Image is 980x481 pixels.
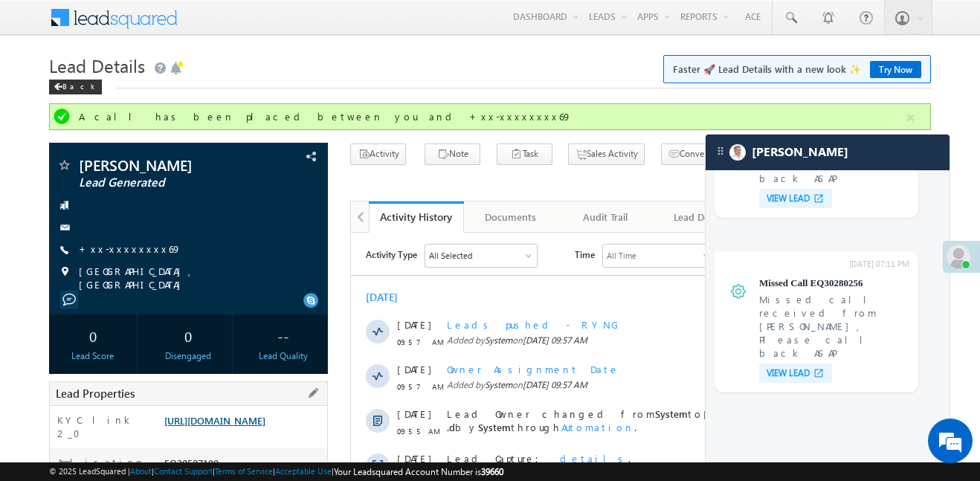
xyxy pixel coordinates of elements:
span: [PERSON_NAME] .d [96,175,428,201]
span: System [127,188,160,201]
span: System [304,175,337,187]
span: Lead Properties [56,386,135,401]
span: [DATE] [46,353,80,367]
img: Carter [729,144,746,161]
span: 01:33 AM [46,370,91,384]
span: Added by on [96,101,519,114]
img: d_60004797649_company_0_60004797649 [25,78,62,97]
span: Lead Source changed from to by . [96,398,490,410]
a: Activity History [369,201,464,233]
div: . [96,264,519,277]
div: Back [49,80,102,94]
div: Lead Details [665,208,735,226]
span: Added by on [96,146,519,159]
img: 1 [729,283,747,300]
div: All Selected [78,16,121,30]
div: Disengaged [148,349,228,363]
div: Documents [476,208,546,226]
span: [DATE] [46,85,80,99]
div: Audit Trail [570,208,640,226]
a: Audit Trail [558,201,654,233]
button: Activity [350,143,406,165]
em: Start Chat [202,374,270,394]
div: All Time [256,16,286,30]
div: carter-dragCarter[PERSON_NAME][DATE] 07:11 PM1Missed Call EQ30280256Missed call received from [PE... [705,134,950,462]
div: Lead Score [53,349,133,363]
div: -- [243,322,323,349]
span: 09:47 AM [46,236,91,250]
div: EQ30507199 [161,456,327,477]
div: Minimize live chat window [244,7,280,43]
span: details [209,442,277,455]
span: VIEW LEAD [767,193,810,204]
a: +xx-xxxxxxxx69 [79,242,181,255]
span: 02:05 AM [46,281,91,294]
span: Missed call received from Arjun Paswan, Please call back ASAP [759,293,909,360]
span: System [134,102,161,113]
button: Converse [661,143,722,165]
span: 09:57 AM [46,103,91,116]
div: [DATE] [15,58,63,71]
textarea: Type your message and hit 'Enter' [19,138,271,361]
span: 01:34 AM [46,326,91,339]
span: VIEW LEAD [767,367,810,379]
span: [DATE] [46,175,80,188]
span: mobavenue_int [363,398,432,410]
span: [DATE] 09:57 AM [172,102,236,113]
span: [DATE] 09:57 AM [172,146,236,158]
span: Leads pushed - RYNG [96,85,268,98]
a: [URL][DOMAIN_NAME] [164,414,265,427]
button: Task [497,143,552,165]
div: . [96,309,519,322]
div: . [96,219,519,233]
span: Lead Capture: [96,264,197,277]
span: Time [224,11,244,33]
div: . [96,353,519,367]
span: Activity Type [15,11,66,33]
div: 0 [148,322,228,349]
span: System [455,398,488,410]
a: Back [49,79,109,91]
span: [DATE] [46,442,80,456]
span: [DATE] [46,264,80,277]
span: Carter [752,145,848,159]
a: Documents [464,201,559,233]
span: details [209,264,277,277]
span: [DATE] 07:11 PM [785,257,909,271]
span: Lead Capture: [96,442,197,455]
span: Lead Owner changed from to by through . [96,175,428,201]
div: All Selected [74,12,186,34]
div: Activity History [380,210,453,224]
span: Your Leadsquared Account Number is [334,466,503,477]
span: details [209,309,277,321]
img: carter-drag [715,145,726,157]
span: 39660 [481,466,503,477]
span: [DATE] [46,130,80,143]
span: [DATE] [46,309,80,322]
span: [GEOGRAPHIC_DATA], [GEOGRAPHIC_DATA] [79,265,303,291]
a: Acceptable Use [275,466,332,476]
a: Try Now [870,61,921,78]
label: KYC link 2_0 [57,413,150,440]
div: A call has been placed between you and +xx-xxxxxxxx69 [79,110,904,123]
div: . [96,442,519,456]
img: open [813,193,825,204]
span: [DATE] [46,219,80,233]
button: Note [425,143,480,165]
span: Empty [318,398,347,410]
span: Lead Capture: [96,219,197,232]
span: 09:55 AM [46,192,91,205]
a: Terms of Service [215,466,273,476]
span: Lead Generated [79,175,251,190]
a: Contact Support [154,466,213,476]
div: Chat with us now [77,78,250,97]
button: Sales Activity [568,143,645,165]
div: 0 [53,322,133,349]
a: Lead Details [654,201,749,233]
span: Owner Assignment Date [96,130,268,143]
span: System [134,146,161,158]
span: Lead Capture: [96,353,197,366]
span: details [209,219,277,232]
span: Automation [210,188,283,201]
span: © 2025 LeadSquared | | | | | [49,465,503,479]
